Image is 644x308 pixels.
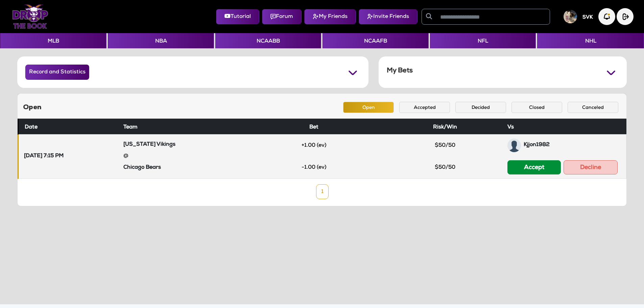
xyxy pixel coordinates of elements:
button: Record and Statistics [25,65,89,80]
a: 1 [316,184,329,199]
h5: Open [23,103,42,112]
button: -1.00 (ev) [289,162,339,173]
div: @ [123,150,240,163]
button: NHL [537,33,644,48]
button: Invite Friends [359,9,418,24]
strong: Chicago Bears [123,165,161,170]
button: $50/50 [420,140,470,151]
button: Decline [564,160,618,174]
th: Vs [505,119,626,134]
h5: My Bets [387,67,413,75]
button: +1.00 (ev) [289,140,339,151]
button: NCAABB [215,33,321,48]
button: Open [343,102,394,113]
img: User [564,10,577,23]
button: NBA [108,33,214,48]
strong: [DATE] 7:15 PM [24,153,64,160]
button: Decided [455,102,506,113]
th: Team [121,119,243,134]
h5: SVK [582,15,593,21]
button: NFL [430,33,536,48]
th: Risk/Win [385,119,505,134]
button: Closed [511,102,562,113]
button: Accepted [399,102,450,113]
img: Notification [598,8,615,25]
button: NCAAFB [323,33,428,48]
button: Accept [507,160,561,174]
th: Date [18,119,121,134]
button: Tutorial [216,9,259,24]
strong: Kjjon1982 [524,142,550,148]
button: Forum [262,9,302,24]
th: Bet [243,119,385,134]
img: avatar-default.png [507,139,521,152]
button: Canceled [568,102,618,113]
button: My Friends [304,9,356,24]
img: Logo [12,4,48,29]
button: $50/50 [420,162,470,173]
strong: [US_STATE] Vikings [123,142,175,147]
